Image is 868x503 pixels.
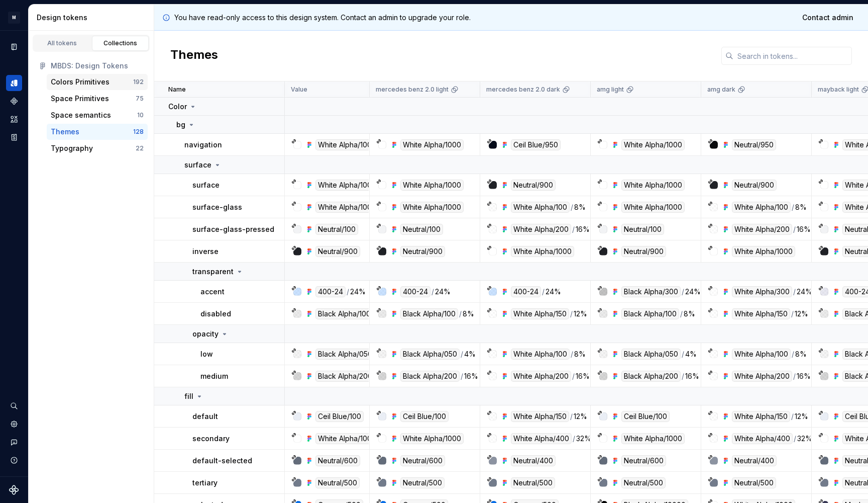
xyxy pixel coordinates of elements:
p: tertiary [192,478,218,488]
a: Components [6,93,22,109]
div: Neutral/100 [621,224,664,235]
div: 8% [684,308,695,319]
div: / [571,202,573,213]
div: White Alpha/150 [511,411,569,422]
div: Contact support [6,434,22,450]
div: Neutral/100 [315,224,358,235]
svg: Supernova Logo [9,485,19,495]
div: White Alpha/1000 [400,139,464,150]
div: White Alpha/1000 [621,180,685,191]
div: White Alpha/1000 [315,139,379,150]
div: 75 [136,95,144,103]
div: Neutral/500 [511,477,555,488]
div: 24% [546,286,561,297]
p: default [192,411,218,422]
div: / [573,433,575,444]
div: Black Alpha/200 [621,371,681,382]
div: White Alpha/400 [511,433,572,444]
button: Typography22 [47,140,148,156]
p: mayback light [818,86,859,94]
div: White Alpha/100 [732,202,791,213]
div: Design tokens [6,75,22,91]
div: White Alpha/1000 [511,246,574,257]
div: Neutral/950 [732,139,776,150]
div: Ceil Blue/950 [511,139,561,150]
div: White Alpha/200 [511,371,571,382]
div: / [431,286,434,297]
div: Black Alpha/100 [400,308,458,319]
div: 8% [795,349,807,360]
div: White Alpha/1000 [621,202,685,213]
p: fill [184,391,193,401]
p: medium [200,371,228,381]
div: White Alpha/100 [511,349,570,360]
a: Storybook stories [6,129,22,145]
a: Contact admin [796,9,860,27]
p: surface [184,160,211,170]
a: Documentation [6,39,22,55]
div: 192 [133,78,144,86]
p: mercedes benz 2.0 dark [486,86,560,94]
a: Assets [6,111,22,127]
div: White Alpha/1000 [400,180,464,191]
div: 400-24 [400,286,430,297]
p: accent [200,287,225,297]
div: Black Alpha/200 [400,371,460,382]
p: transparent [192,267,234,277]
div: Search ⌘K [6,398,22,414]
p: Value [291,86,307,94]
div: Neutral/900 [732,180,777,191]
div: / [571,349,573,360]
div: Ceil Blue/100 [400,411,449,422]
button: M [2,7,26,28]
div: / [792,202,794,213]
div: Space semantics [51,110,111,120]
div: MBDS: Design Tokens [51,61,144,71]
button: Space semantics10 [47,107,148,123]
div: Neutral/900 [511,180,556,191]
div: / [461,349,463,360]
div: White Alpha/1000 [400,202,464,213]
div: Neutral/500 [621,477,666,488]
button: Colors Primitives192 [47,74,148,90]
div: / [793,286,796,297]
div: 8% [574,349,586,360]
div: Neutral/500 [315,477,360,488]
div: 16% [685,371,699,382]
div: Neutral/900 [621,246,666,257]
p: You have read-only access to this design system. Contact an admin to upgrade your role. [174,13,471,23]
div: 12% [574,308,587,319]
div: Collections [95,39,146,47]
div: 4% [464,349,476,360]
div: Settings [6,416,22,432]
div: / [570,411,573,422]
div: 32% [797,433,812,444]
div: Neutral/900 [400,246,445,257]
div: 12% [795,411,808,422]
div: White Alpha/1000 [400,433,464,444]
div: Neutral/100 [400,224,443,235]
div: 8% [574,202,586,213]
div: Neutral/500 [400,477,445,488]
p: secondary [192,434,230,444]
div: 24% [797,286,812,297]
p: navigation [184,140,222,150]
div: White Alpha/1000 [732,246,795,257]
div: White Alpha/100 [732,349,791,360]
div: 128 [133,128,144,136]
div: / [792,349,794,360]
p: inverse [192,246,219,257]
div: 8% [463,308,474,319]
button: Space Primitives75 [47,91,148,107]
div: / [791,308,794,319]
div: Neutral/400 [732,455,777,466]
div: Black Alpha/300 [621,286,681,297]
div: White Alpha/1000 [315,433,379,444]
